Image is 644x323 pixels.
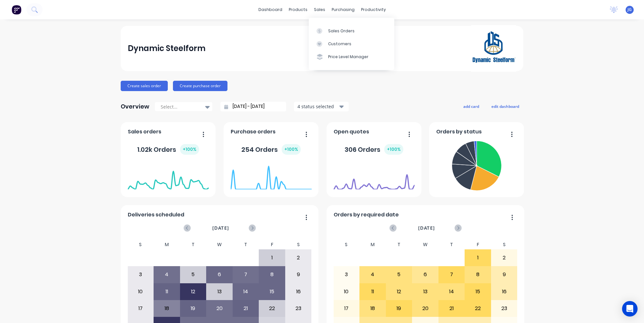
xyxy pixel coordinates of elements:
[384,144,403,155] div: + 100 %
[180,144,199,155] div: + 100 %
[180,266,206,283] div: 5
[128,300,154,317] div: 17
[180,300,206,317] div: 19
[334,128,369,136] span: Open quotes
[286,266,311,283] div: 9
[297,103,338,110] div: 4 status selected
[471,25,516,72] img: Dynamic Steelform
[333,240,360,249] div: S
[465,250,491,266] div: 1
[259,240,285,249] div: F
[487,102,523,110] button: edit dashboard
[328,5,358,15] div: purchasing
[358,5,389,15] div: productivity
[439,266,465,283] div: 7
[438,240,465,249] div: T
[128,211,184,219] span: Deliveries scheduled
[491,300,517,317] div: 23
[154,284,180,300] div: 11
[334,266,359,283] div: 3
[282,144,301,155] div: + 100 %
[328,41,351,47] div: Customers
[465,240,491,249] div: F
[360,300,386,317] div: 18
[154,240,180,249] div: M
[491,266,517,283] div: 9
[231,128,276,136] span: Purchase orders
[328,54,368,60] div: Price Level Manager
[309,24,394,37] a: Sales Orders
[386,300,412,317] div: 19
[121,100,149,113] div: Overview
[154,266,180,283] div: 4
[180,284,206,300] div: 12
[628,7,632,13] span: JG
[412,266,438,283] div: 6
[309,50,394,63] a: Price Level Manager
[436,128,482,136] span: Orders by status
[180,240,206,249] div: T
[439,300,465,317] div: 21
[345,144,403,155] div: 306 Orders
[418,224,435,232] span: [DATE]
[465,266,491,283] div: 8
[386,240,412,249] div: T
[491,250,517,266] div: 2
[465,284,491,300] div: 15
[206,266,232,283] div: 6
[491,240,518,249] div: S
[233,240,259,249] div: T
[459,102,483,110] button: add card
[359,240,386,249] div: M
[465,300,491,317] div: 22
[259,250,285,266] div: 1
[334,284,359,300] div: 10
[286,250,311,266] div: 2
[154,300,180,317] div: 18
[294,102,349,111] button: 4 status selected
[334,300,359,317] div: 17
[311,5,328,15] div: sales
[328,28,355,34] div: Sales Orders
[286,284,311,300] div: 16
[127,240,154,249] div: S
[285,240,312,249] div: S
[360,266,386,283] div: 4
[386,284,412,300] div: 12
[622,301,638,317] div: Open Intercom Messenger
[241,144,301,155] div: 254 Orders
[206,300,232,317] div: 20
[412,240,438,249] div: W
[233,266,259,283] div: 7
[259,284,285,300] div: 15
[259,266,285,283] div: 8
[233,284,259,300] div: 14
[412,300,438,317] div: 20
[412,284,438,300] div: 13
[212,224,229,232] span: [DATE]
[128,284,154,300] div: 10
[439,284,465,300] div: 14
[121,81,168,91] button: Create sales order
[128,128,161,136] span: Sales orders
[286,300,311,317] div: 23
[233,300,259,317] div: 21
[259,300,285,317] div: 22
[128,266,154,283] div: 3
[360,284,386,300] div: 11
[309,37,394,50] a: Customers
[12,5,21,15] img: Factory
[173,81,227,91] button: Create purchase order
[255,5,286,15] a: dashboard
[137,144,199,155] div: 1.02k Orders
[491,284,517,300] div: 16
[286,5,311,15] div: products
[386,266,412,283] div: 5
[206,240,233,249] div: W
[128,42,206,55] div: Dynamic Steelform
[206,284,232,300] div: 13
